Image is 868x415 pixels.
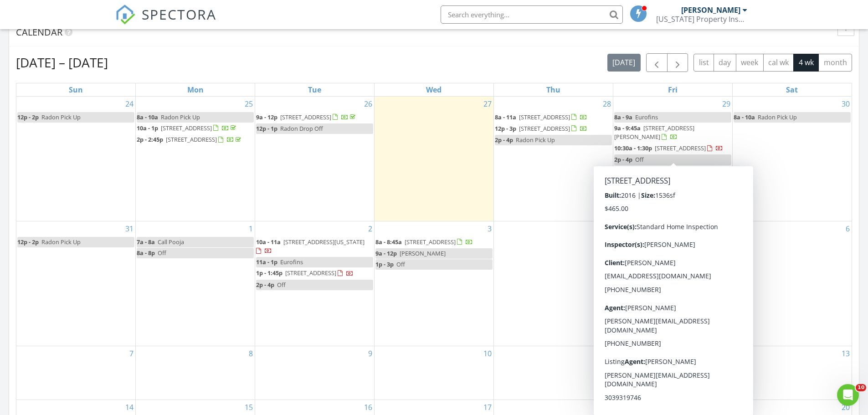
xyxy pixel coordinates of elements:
span: Radon Drop Off [280,124,323,133]
a: Go to September 9, 2025 [366,346,374,361]
a: Go to September 4, 2025 [605,221,613,236]
span: Radon Pick Up [516,136,555,144]
button: month [818,54,852,72]
td: Go to September 8, 2025 [136,346,255,400]
a: Go to August 27, 2025 [482,97,493,111]
span: 7a - 8a [137,238,155,246]
a: Go to August 24, 2025 [123,97,135,111]
span: 2p - 4p [495,136,513,144]
a: 8a - 8:45a [STREET_ADDRESS] [375,237,493,248]
span: 2p - 4p [256,281,274,289]
td: Go to September 10, 2025 [375,346,494,400]
a: Go to August 28, 2025 [601,97,613,111]
span: 9a - 9:45a [614,124,641,132]
a: 1p - 1:45p [STREET_ADDRESS] [256,269,354,277]
span: Radon Pick Up [758,113,797,121]
a: SPECTORA [115,12,216,31]
a: 10a - 11a [STREET_ADDRESS][US_STATE] [256,237,373,256]
span: 9a - 12p [256,113,277,121]
a: Go to September 13, 2025 [840,346,852,361]
a: Go to September 19, 2025 [720,400,732,415]
td: Go to September 13, 2025 [732,346,852,400]
a: Go to August 31, 2025 [123,221,135,236]
a: Go to September 1, 2025 [247,221,255,236]
a: Go to September 8, 2025 [247,346,255,361]
a: 8a - 8:45a [STREET_ADDRESS] [375,238,473,246]
a: Go to September 15, 2025 [243,400,255,415]
span: [STREET_ADDRESS] [655,144,706,152]
a: 10a - 11a [STREET_ADDRESS][US_STATE] [256,238,365,255]
span: 1p - 3p [375,260,394,268]
span: Radon Pick Up [41,113,81,121]
a: Go to September 6, 2025 [844,221,852,236]
td: Go to August 27, 2025 [375,97,494,221]
span: 8a - 8:45a [375,238,402,246]
button: day [714,54,736,72]
span: Call Pooja [158,238,184,246]
a: 1p - 1:45p [STREET_ADDRESS] [256,268,373,279]
a: 8a - 11a [STREET_ADDRESS] [495,113,587,121]
div: [PERSON_NAME] [681,5,740,15]
a: Go to August 26, 2025 [362,97,374,111]
span: [STREET_ADDRESS] [161,124,212,132]
span: Radon Pick Up [41,238,81,246]
a: 10a - 1p [STREET_ADDRESS] [137,123,254,134]
span: 8a - 11a [495,113,516,121]
a: Saturday [784,83,800,96]
span: 10:30a - 1:30p [614,144,652,152]
a: Go to September 14, 2025 [123,400,135,415]
span: [STREET_ADDRESS] [166,135,217,143]
a: Go to August 29, 2025 [720,97,732,111]
a: Tuesday [306,83,323,96]
a: 8a - 11a [STREET_ADDRESS] [495,112,612,123]
span: 10a - 11a [256,238,281,246]
span: Off [635,155,644,164]
a: Go to September 3, 2025 [486,221,493,236]
td: Go to August 29, 2025 [613,97,732,221]
span: [STREET_ADDRESS] [285,269,336,277]
span: Off [277,281,286,289]
td: Go to August 25, 2025 [136,97,255,221]
a: 9a - 12p [STREET_ADDRESS] [256,113,357,121]
button: 4 wk [793,54,819,72]
span: 12p - 2p [17,113,39,121]
a: Go to September 18, 2025 [601,400,613,415]
span: 8a - 8p [137,249,155,257]
td: Go to August 28, 2025 [493,97,613,221]
span: [STREET_ADDRESS] [405,238,456,246]
a: Go to September 7, 2025 [128,346,135,361]
span: Off [158,249,166,257]
a: Go to September 5, 2025 [724,221,732,236]
span: 10a - 1p [137,124,158,132]
a: Wednesday [424,83,443,96]
span: Eurofins [635,113,658,121]
button: [DATE] [607,54,641,72]
a: 2p - 2:45p [STREET_ADDRESS] [137,135,243,143]
a: Go to September 11, 2025 [601,346,613,361]
a: 9a - 12p [STREET_ADDRESS] [256,112,373,123]
span: 2p - 4p [614,155,632,164]
button: list [693,54,714,72]
a: Monday [185,83,205,96]
span: [STREET_ADDRESS][PERSON_NAME] [614,124,694,141]
h2: [DATE] – [DATE] [16,53,108,72]
td: Go to September 11, 2025 [493,346,613,400]
a: Go to August 25, 2025 [243,97,255,111]
a: 12p - 3p [STREET_ADDRESS] [495,124,587,133]
span: 11a - 1p [256,258,277,266]
span: Calendar [16,26,62,38]
button: week [736,54,764,72]
td: Go to September 5, 2025 [613,221,732,346]
span: [STREET_ADDRESS] [519,124,570,133]
span: 10 [856,384,866,391]
td: Go to September 4, 2025 [493,221,613,346]
a: Thursday [544,83,562,96]
a: Go to September 12, 2025 [720,346,732,361]
td: Go to September 6, 2025 [732,221,852,346]
a: Friday [666,83,679,96]
a: Go to September 2, 2025 [366,221,374,236]
a: 10a - 1p [STREET_ADDRESS] [137,124,238,132]
td: Go to September 12, 2025 [613,346,732,400]
td: Go to August 26, 2025 [255,97,375,221]
span: 8a - 10a [137,113,158,121]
